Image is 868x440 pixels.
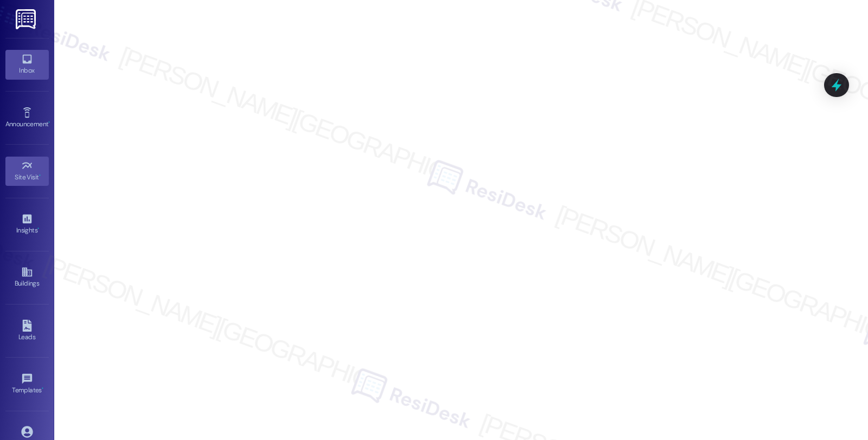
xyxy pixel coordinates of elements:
[42,385,43,392] span: •
[39,172,41,179] span: •
[5,157,49,186] a: Site Visit •
[37,225,39,232] span: •
[5,50,49,79] a: Inbox
[16,9,38,29] img: ResiDesk Logo
[5,316,49,346] a: Leads
[5,210,49,239] a: Insights •
[5,370,49,399] a: Templates •
[5,263,49,292] a: Buildings
[48,119,50,126] span: •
